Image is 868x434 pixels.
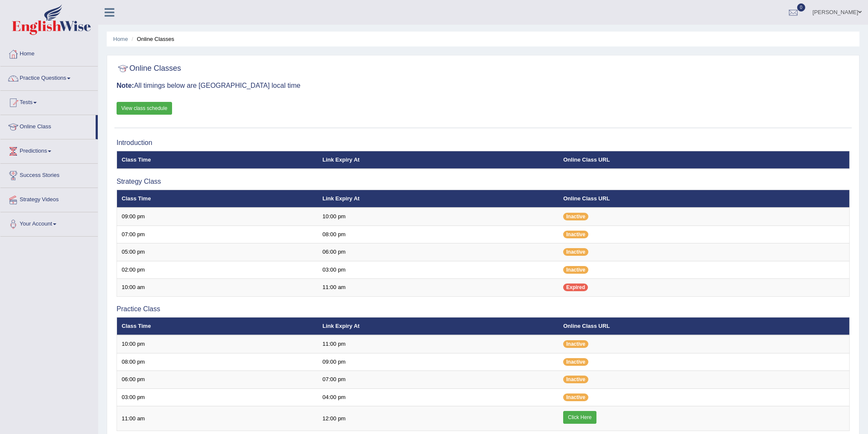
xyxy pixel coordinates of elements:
[117,82,850,90] h3: All timings below are [GEOGRAPHIC_DATA] local time
[0,42,98,64] a: Home
[318,226,558,243] td: 08:00 pm
[117,139,850,147] h3: Introduction
[563,248,588,256] span: Inactive
[117,243,318,261] td: 05:00 pm
[0,91,98,112] a: Tests
[318,261,558,279] td: 03:00 pm
[558,317,849,335] th: Online Class URL
[117,261,318,279] td: 02:00 pm
[0,188,98,209] a: Strategy Videos
[318,243,558,261] td: 06:00 pm
[318,317,558,335] th: Link Expiry At
[318,279,558,297] td: 11:00 am
[318,208,558,226] td: 10:00 pm
[318,388,558,406] td: 04:00 pm
[563,393,588,401] span: Inactive
[117,317,318,335] th: Class Time
[318,406,558,431] td: 12:00 pm
[0,212,98,234] a: Your Account
[0,67,98,88] a: Practice Questions
[117,226,318,243] td: 07:00 pm
[117,335,318,353] td: 10:00 pm
[0,115,96,136] a: Online Class
[117,151,318,169] th: Class Time
[563,358,588,366] span: Inactive
[558,190,849,208] th: Online Class URL
[117,102,172,115] a: View class schedule
[117,388,318,406] td: 03:00 pm
[563,213,588,220] span: Inactive
[117,62,181,75] h2: Online Classes
[563,231,588,238] span: Inactive
[113,36,128,42] a: Home
[117,353,318,371] td: 08:00 pm
[318,151,558,169] th: Link Expiry At
[318,190,558,208] th: Link Expiry At
[558,151,849,169] th: Online Class URL
[117,82,134,89] b: Note:
[563,266,588,274] span: Inactive
[117,178,850,185] h3: Strategy Class
[117,190,318,208] th: Class Time
[117,406,318,431] td: 11:00 am
[563,376,588,383] span: Inactive
[0,139,98,161] a: Predictions
[563,340,588,348] span: Inactive
[318,353,558,371] td: 09:00 pm
[117,371,318,389] td: 06:00 pm
[117,279,318,297] td: 10:00 am
[117,305,850,313] h3: Practice Class
[318,371,558,389] td: 07:00 pm
[129,35,174,43] li: Online Classes
[318,335,558,353] td: 11:00 pm
[797,3,806,12] span: 0
[0,164,98,185] a: Success Stories
[117,208,318,226] td: 09:00 pm
[563,284,588,291] span: Expired
[563,411,596,424] a: Click Here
